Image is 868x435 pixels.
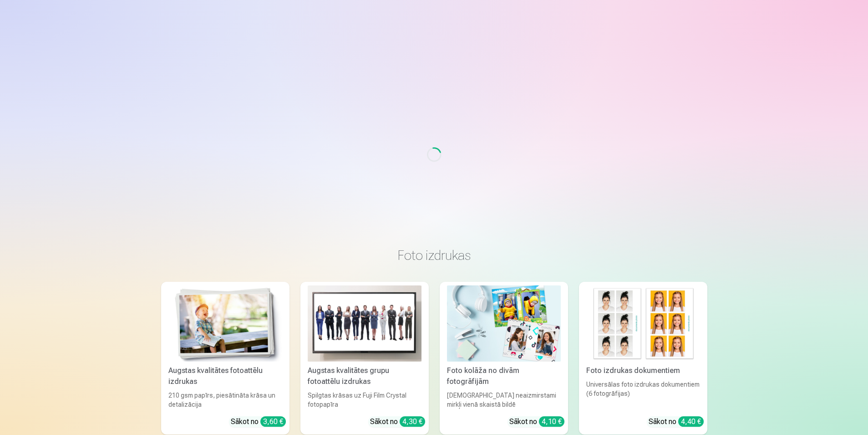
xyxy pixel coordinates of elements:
div: Universālas foto izdrukas dokumentiem (6 fotogrāfijas) [583,380,704,409]
a: Augstas kvalitātes fotoattēlu izdrukasAugstas kvalitātes fotoattēlu izdrukas210 gsm papīrs, piesā... [161,282,289,435]
img: Foto izdrukas dokumentiem [586,285,700,362]
a: Foto kolāža no divām fotogrāfijāmFoto kolāža no divām fotogrāfijām[DEMOGRAPHIC_DATA] neaizmirstam... [440,282,568,435]
img: Augstas kvalitātes fotoattēlu izdrukas [168,285,282,362]
div: Sākot no [231,416,286,427]
a: Foto izdrukas dokumentiemFoto izdrukas dokumentiemUniversālas foto izdrukas dokumentiem (6 fotogr... [579,282,707,435]
div: Foto izdrukas dokumentiem [583,365,704,376]
div: Sākot no [370,416,425,427]
div: Augstas kvalitātes grupu fotoattēlu izdrukas [304,365,425,387]
div: Augstas kvalitātes fotoattēlu izdrukas [165,365,286,387]
h3: Foto izdrukas [168,247,700,264]
div: 4,40 € [678,416,704,427]
div: 4,30 € [400,416,425,427]
img: Augstas kvalitātes grupu fotoattēlu izdrukas [308,285,421,362]
img: Foto kolāža no divām fotogrāfijām [447,285,561,362]
div: 4,10 € [539,416,564,427]
div: 3,60 € [260,416,286,427]
div: [DEMOGRAPHIC_DATA] neaizmirstami mirkļi vienā skaistā bildē [443,391,564,409]
div: Sākot no [649,416,704,427]
div: Foto kolāža no divām fotogrāfijām [443,365,564,387]
div: Sākot no [509,416,564,427]
div: 210 gsm papīrs, piesātināta krāsa un detalizācija [165,391,286,409]
div: Spilgtas krāsas uz Fuji Film Crystal fotopapīra [304,391,425,409]
a: Augstas kvalitātes grupu fotoattēlu izdrukasAugstas kvalitātes grupu fotoattēlu izdrukasSpilgtas ... [300,282,429,435]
